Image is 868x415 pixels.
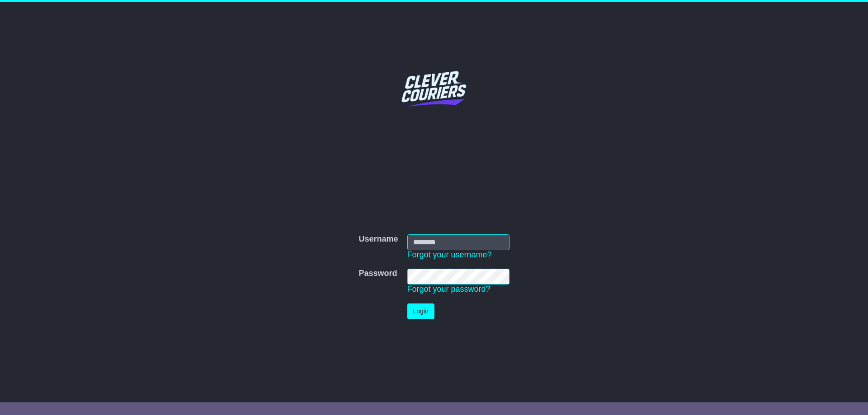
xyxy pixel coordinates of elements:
[359,269,397,279] label: Password
[359,234,398,244] label: Username
[407,303,434,319] button: Login
[407,250,492,259] a: Forgot your username?
[396,50,472,127] img: Clever Couriers
[407,284,491,294] a: Forgot your password?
